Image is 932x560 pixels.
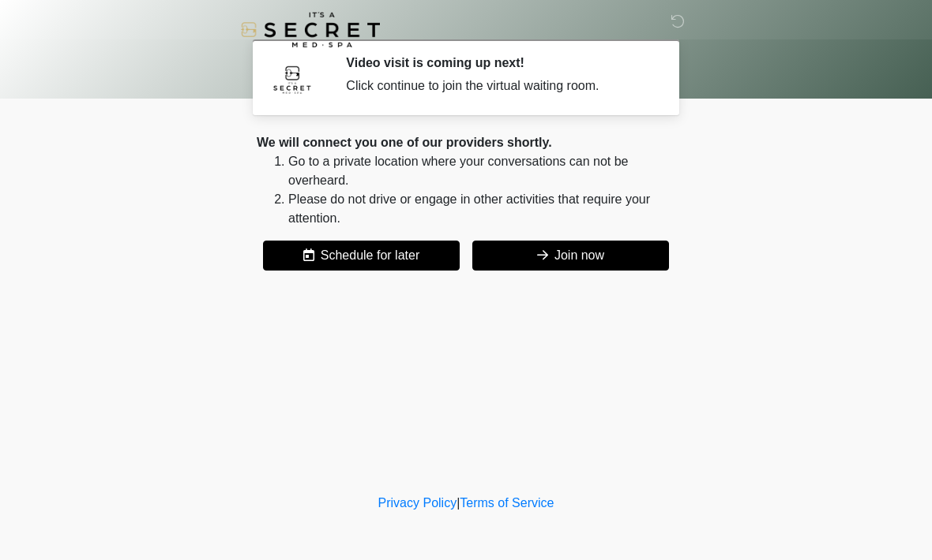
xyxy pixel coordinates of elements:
[269,55,316,103] img: Agent Avatar
[288,152,675,190] li: Go to a private location where your conversations can not be overheard.
[460,496,554,510] a: Terms of Service
[346,55,652,70] h2: Video visit is coming up next!
[472,241,669,271] button: Join now
[288,190,675,228] li: Please do not drive or engage in other activities that require your attention.
[346,77,652,95] div: Click continue to join the virtual waiting room.
[457,496,460,510] a: |
[241,12,380,47] img: It's A Secret Med Spa Logo
[257,133,675,152] div: We will connect you one of our providers shortly.
[378,496,457,510] a: Privacy Policy
[263,241,460,271] button: Schedule for later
